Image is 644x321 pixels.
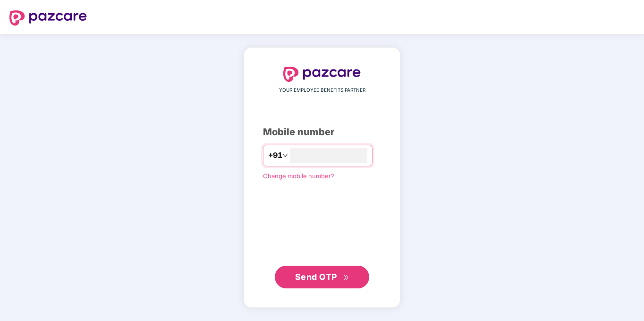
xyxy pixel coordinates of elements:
[295,272,337,282] span: Send OTP
[9,10,87,26] img: logo
[279,87,365,94] span: YOUR EMPLOYEE BENEFITS PARTNER
[275,266,369,288] button: Send OTPdouble-right
[343,275,349,281] span: double-right
[263,172,334,180] a: Change mobile number?
[268,149,282,161] span: +91
[283,67,361,82] img: logo
[282,153,288,158] span: down
[263,125,381,139] div: Mobile number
